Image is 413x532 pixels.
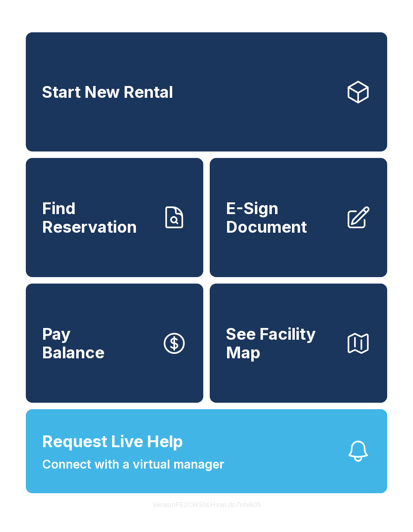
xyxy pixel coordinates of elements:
[42,83,173,101] span: Start New Rental
[26,284,203,403] a: PayBalance
[146,493,267,516] button: VersionPE2CWShLHxwLdo7nhiB05
[26,32,387,151] a: Start New Rental
[210,158,387,277] a: E-Sign Document
[226,325,339,362] span: See Facility Map
[26,158,203,277] a: Find Reservation
[210,284,387,403] button: See Facility Map
[42,325,104,362] span: Pay Balance
[42,429,183,454] span: Request Live Help
[226,199,339,236] span: E-Sign Document
[42,455,224,473] span: Connect with a virtual manager
[26,409,387,493] button: Request Live HelpConnect with a virtual manager
[42,199,155,236] span: Find Reservation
